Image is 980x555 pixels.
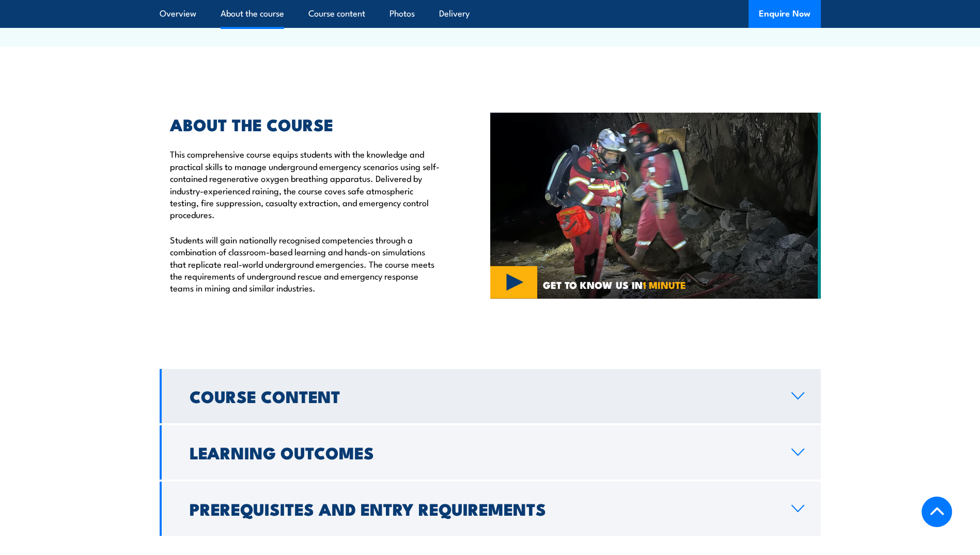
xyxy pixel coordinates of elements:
h2: ABOUT THE COURSE [170,117,443,131]
a: Course Content [160,369,821,423]
a: Prerequisites and Entry Requirements [160,482,821,536]
p: This comprehensive course equips students with the knowledge and practical skills to manage under... [170,148,443,220]
p: Students will gain nationally recognised competencies through a combination of classroom-based le... [170,234,443,294]
img: Underground mine rescue [490,113,821,299]
h2: Prerequisites and Entry Requirements [190,501,775,516]
h2: Course Content [190,389,775,403]
h2: Learning Outcomes [190,445,775,459]
strong: 1 MINUTE [643,277,686,292]
a: Learning Outcomes [160,425,821,480]
span: GET TO KNOW US IN [543,280,686,289]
